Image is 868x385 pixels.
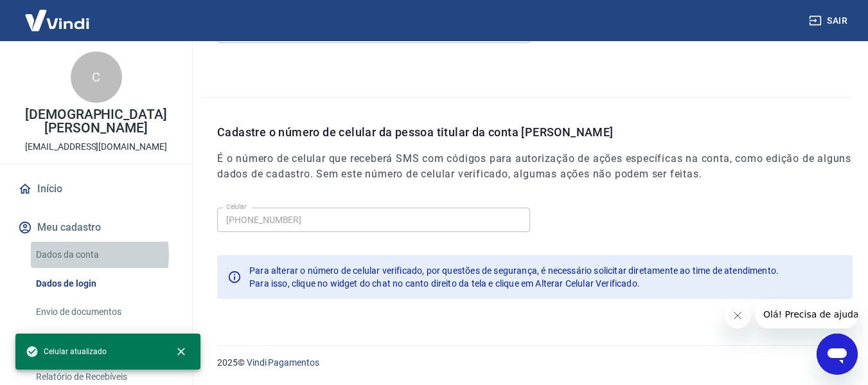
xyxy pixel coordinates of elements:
[8,9,108,19] span: Olá! Precisa de ajuda?
[249,265,779,276] span: Para alterar o número de celular verificado, por questões de segurança, é necessário solicitar di...
[15,1,99,40] img: Vindi
[806,9,853,33] button: Sair
[31,271,177,297] a: Dados de login
[725,303,750,328] iframe: Fechar mensagem
[167,337,195,366] button: close
[226,202,247,211] label: Celular
[25,140,167,154] p: [EMAIL_ADDRESS][DOMAIN_NAME]
[217,356,837,370] p: 2025 ©
[217,123,853,141] p: Cadastre o número de celular da pessoa titular da conta [PERSON_NAME]
[10,108,182,135] p: [DEMOGRAPHIC_DATA][PERSON_NAME]
[26,345,107,358] span: Celular atualizado
[247,357,319,368] a: Vindi Pagamentos
[71,51,122,103] div: C
[15,213,177,242] button: Meu cadastro
[817,334,858,375] iframe: Botão para abrir a janela de mensagens
[31,242,177,268] a: Dados da conta
[756,300,858,328] iframe: Mensagem da empresa
[217,151,853,182] h6: É o número de celular que receberá SMS com códigos para autorização de ações específicas na conta...
[15,175,177,203] a: Início
[31,299,177,325] a: Envio de documentos
[249,278,640,289] span: Para isso, clique no widget do chat no canto direito da tela e clique em Alterar Celular Verificado.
